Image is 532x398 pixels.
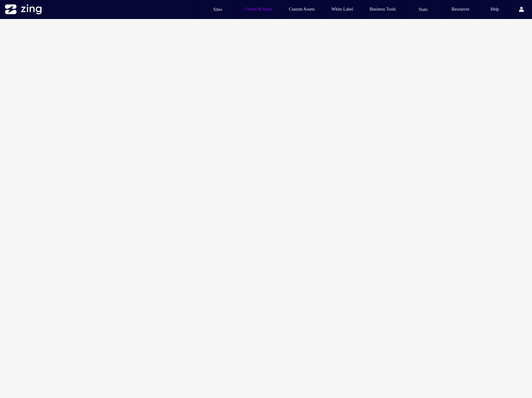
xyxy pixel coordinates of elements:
[370,7,396,12] label: Business Tools
[491,7,499,12] label: Help
[244,7,272,12] label: Clients & Team
[452,7,470,12] label: Resources
[289,7,315,12] label: Custom Assets
[419,7,428,12] label: Stats
[332,7,353,12] label: White Label
[213,7,222,12] label: Sites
